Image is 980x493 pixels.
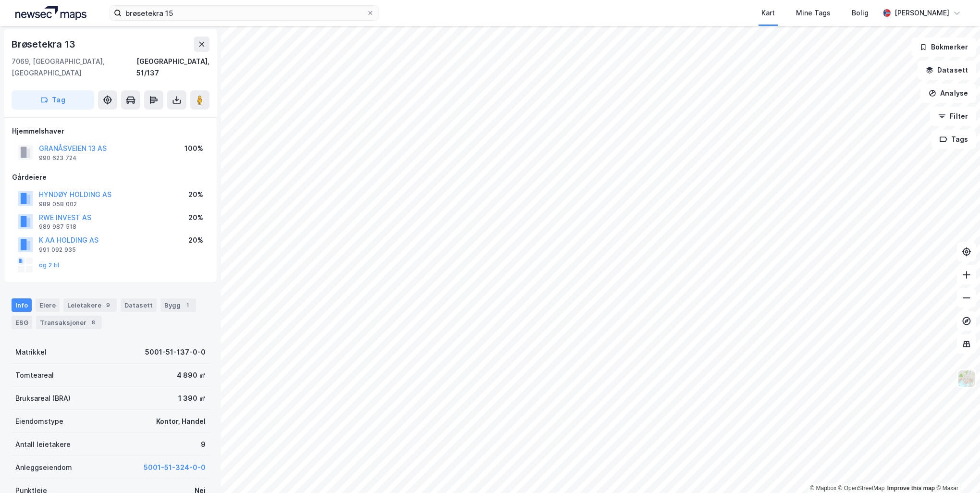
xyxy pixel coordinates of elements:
div: 989 058 002 [39,200,77,208]
div: 990 623 724 [39,154,77,162]
div: 989 987 518 [39,223,76,231]
div: Tomteareal [15,370,54,381]
div: 20% [188,212,203,223]
div: Transaksjoner [36,316,102,329]
div: 20% [188,189,203,200]
img: logo.a4113a55bc3d86da70a041830d287a7e.svg [15,6,86,20]
div: 5001-51-137-0-0 [145,346,206,358]
div: Info [12,298,32,312]
div: 7069, [GEOGRAPHIC_DATA], [GEOGRAPHIC_DATA] [12,56,136,79]
button: Bokmerker [911,37,976,57]
iframe: Chat Widget [932,447,980,493]
div: Bygg [160,298,196,312]
div: [PERSON_NAME] [894,7,949,19]
button: Tag [12,90,94,110]
div: Antall leietakere [15,439,71,450]
button: Datasett [918,61,976,80]
div: 991 092 935 [39,246,76,254]
input: Søk på adresse, matrikkel, gårdeiere, leietakere eller personer [122,6,367,20]
button: Filter [930,107,976,126]
div: Brøsetekra 13 [12,37,77,52]
div: ESG [12,316,32,329]
button: 5001-51-324-0-0 [144,462,206,473]
a: Mapbox [810,485,836,492]
div: Eiere [36,298,60,312]
div: Kontor, Handel [156,416,206,427]
div: 1 390 ㎡ [178,393,206,404]
div: 9 [201,439,206,450]
div: Mine Tags [796,7,831,19]
div: Eiendomstype [15,416,63,427]
div: 1 [183,300,192,310]
div: Kart [761,7,775,19]
div: 4 890 ㎡ [177,370,206,381]
div: Hjemmelshaver [12,125,209,137]
div: Bolig [852,7,869,19]
button: Analyse [920,84,976,103]
div: Datasett [121,298,157,312]
a: Improve this map [887,485,935,492]
div: [GEOGRAPHIC_DATA], 51/137 [136,56,209,79]
div: 9 [103,300,113,310]
div: Leietakere [63,298,117,312]
a: OpenStreetMap [838,485,885,492]
div: Gårdeiere [12,172,209,183]
div: Matrikkel [15,346,47,358]
div: 20% [188,234,203,246]
div: Kontrollprogram for chat [932,447,980,493]
div: Bruksareal (BRA) [15,393,71,404]
div: Anleggseiendom [15,462,72,473]
div: 100% [184,143,203,154]
button: Tags [931,130,976,149]
img: Z [957,370,976,388]
div: 8 [88,318,98,327]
